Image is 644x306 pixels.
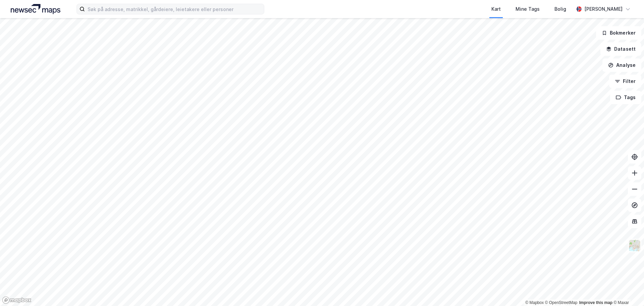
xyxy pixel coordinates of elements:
a: OpenStreetMap [545,300,578,305]
img: Z [628,239,641,252]
button: Filter [609,75,641,88]
a: Mapbox homepage [2,296,32,304]
button: Analyse [602,58,641,72]
iframe: Chat Widget [610,274,644,306]
input: Søk på adresse, matrikkel, gårdeiere, leietakere eller personer [85,4,264,14]
a: Mapbox [525,300,544,305]
div: Mine Tags [516,5,540,13]
div: Kontrollprogram for chat [610,274,644,306]
div: Bolig [554,5,566,13]
div: Kart [491,5,501,13]
img: logo.a4113a55bc3d86da70a041830d287a7e.svg [11,4,60,14]
button: Datasett [600,42,641,56]
button: Tags [610,91,641,104]
a: Improve this map [579,300,612,305]
button: Bokmerker [596,26,641,40]
div: [PERSON_NAME] [584,5,623,13]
